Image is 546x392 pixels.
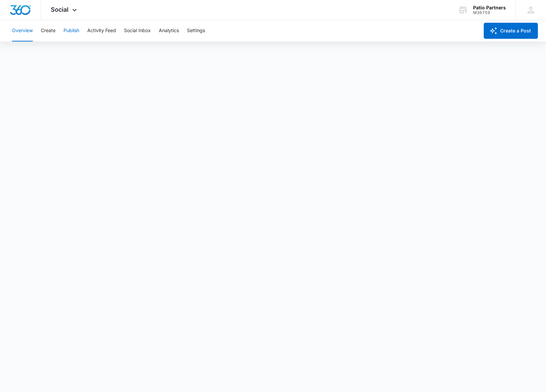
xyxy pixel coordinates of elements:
[187,20,205,41] button: Settings
[41,20,56,41] button: Create
[484,23,538,39] button: Create a Post
[64,20,79,41] button: Publish
[124,20,151,41] button: Social Inbox
[473,10,506,15] div: account id
[473,5,506,10] div: account name
[87,20,116,41] button: Activity Feed
[159,20,179,41] button: Analytics
[51,6,69,13] span: Social
[12,20,33,41] button: Overview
